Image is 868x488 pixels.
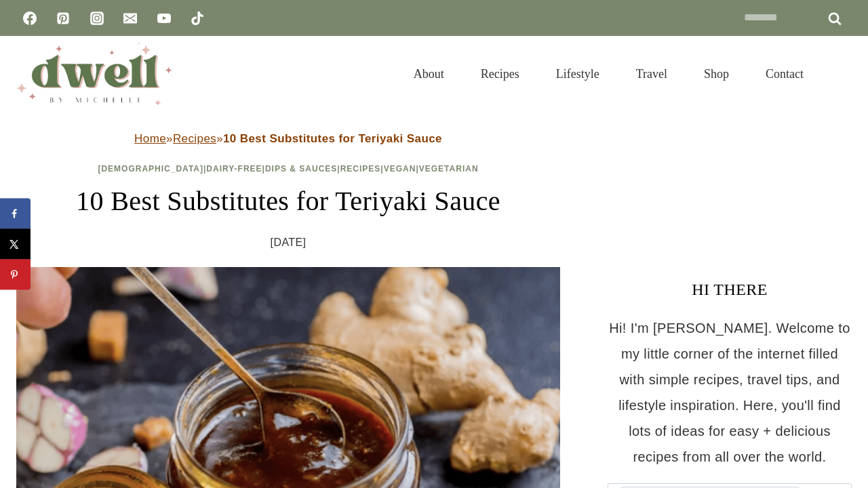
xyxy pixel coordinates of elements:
[151,5,178,32] a: YouTube
[223,132,442,145] strong: 10 Best Substitutes for Teriyaki Sauce
[395,50,462,98] a: About
[384,164,416,174] a: Vegan
[462,50,538,98] a: Recipes
[829,62,852,85] button: View Search Form
[16,5,43,32] a: Facebook
[271,232,307,253] time: [DATE]
[50,5,77,32] a: Pinterest
[538,50,618,98] a: Lifestyle
[747,50,822,98] a: Contact
[265,164,337,174] a: Dips & Sauces
[173,132,216,145] a: Recipes
[134,132,442,145] span: » »
[98,164,203,174] a: [DEMOGRAPHIC_DATA]
[134,132,166,145] a: Home
[206,164,262,174] a: Dairy-Free
[16,181,560,222] h1: 10 Best Substitutes for Teriyaki Sauce
[608,277,852,302] h3: HI THERE
[419,164,479,174] a: Vegetarian
[184,5,211,32] a: TikTok
[83,5,111,32] a: Instagram
[340,164,381,174] a: Recipes
[608,315,852,470] p: Hi! I'm [PERSON_NAME]. Welcome to my little corner of the internet filled with simple recipes, tr...
[618,50,686,98] a: Travel
[117,5,144,32] a: Email
[686,50,747,98] a: Shop
[98,164,478,174] span: | | | | |
[395,50,822,98] nav: Primary Navigation
[16,43,172,105] img: DWELL by michelle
